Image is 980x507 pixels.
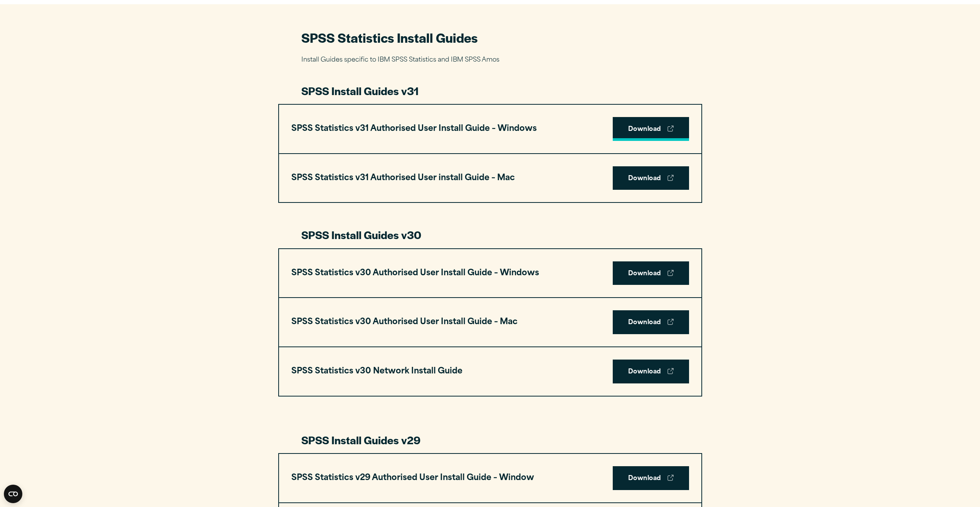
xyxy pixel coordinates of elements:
h3: SPSS Statistics v30 Authorised User Install Guide – Windows [291,266,539,281]
a: Download [613,117,689,141]
h3: SPSS Install Guides v29 [301,433,679,447]
button: Open CMP widget [4,485,22,503]
h3: SPSS Install Guides v30 [301,228,679,242]
h3: SPSS Statistics v29 Authorised User Install Guide – Window [291,471,534,485]
a: Download [613,261,689,285]
h2: SPSS Statistics Install Guides [301,29,679,46]
a: Download [613,310,689,334]
a: Download [613,360,689,383]
h3: SPSS Statistics v30 Authorised User Install Guide – Mac [291,315,518,330]
a: Download [613,466,689,490]
h3: SPSS Install Guides v31 [301,84,679,98]
h3: SPSS Statistics v31 Authorised User install Guide – Mac [291,171,515,186]
p: Install Guides specific to IBM SPSS Statistics and IBM SPSS Amos [301,55,679,66]
h3: SPSS Statistics v31 Authorised User Install Guide – Windows [291,122,537,136]
a: Download [613,166,689,190]
h3: SPSS Statistics v30 Network Install Guide [291,364,462,379]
